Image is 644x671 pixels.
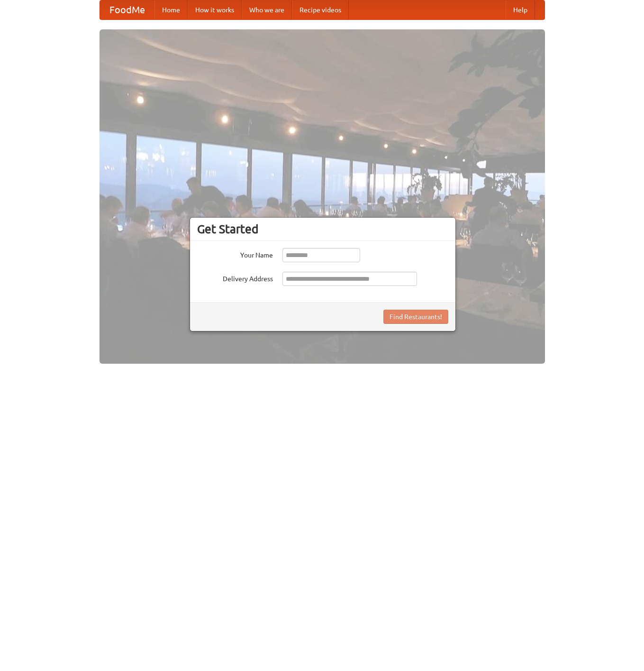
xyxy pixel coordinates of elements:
[154,0,188,19] a: Home
[383,310,448,324] button: Find Restaurants!
[197,248,273,260] label: Your Name
[197,222,448,236] h3: Get Started
[292,0,349,19] a: Recipe videos
[100,0,154,19] a: FoodMe
[197,272,273,284] label: Delivery Address
[188,0,242,19] a: How it works
[242,0,292,19] a: Who we are
[506,0,535,19] a: Help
